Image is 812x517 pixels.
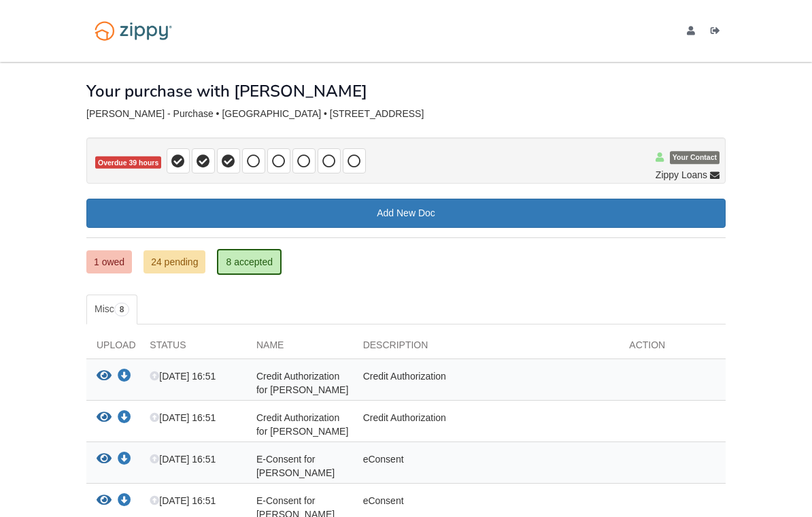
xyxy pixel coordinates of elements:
a: Add New Doc [86,199,726,228]
span: [DATE] 16:51 [150,412,216,423]
span: E-Consent for [PERSON_NAME] [256,454,335,478]
a: Download E-Consent for Brooke Moore [118,496,131,507]
div: Upload [86,338,139,358]
div: Status [139,338,246,358]
span: Your Contact [670,152,720,165]
a: Download Credit Authorization for Brooke Moore [118,413,131,424]
a: 8 accepted [217,249,282,275]
a: edit profile [687,26,700,39]
a: Log out [711,26,726,39]
div: Description [353,338,620,358]
a: 1 owed [86,250,132,273]
div: Action [619,338,726,358]
h1: Your purchase with [PERSON_NAME] [86,82,367,100]
span: Credit Authorization for [PERSON_NAME] [256,371,348,395]
button: View E-Consent for Corey Winzenread [97,452,112,467]
button: View Credit Authorization for Corey Winzenread [97,369,112,384]
a: Misc [86,295,137,324]
a: Download E-Consent for Corey Winzenread [118,454,131,465]
div: Credit Authorization [353,369,620,397]
span: 8 [114,303,130,316]
button: View Credit Authorization for Brooke Moore [97,411,112,425]
button: View E-Consent for Brooke Moore [97,494,112,508]
div: Credit Authorization [353,411,620,438]
a: Download Credit Authorization for Corey Winzenread [118,371,131,382]
div: eConsent [353,452,620,480]
span: Zippy Loans [656,168,707,182]
span: [DATE] 16:51 [150,495,216,506]
span: Overdue 39 hours [95,156,161,169]
div: Name [246,338,353,358]
div: [PERSON_NAME] - Purchase • [GEOGRAPHIC_DATA] • [STREET_ADDRESS] [86,108,726,120]
span: [DATE] 16:51 [150,454,216,465]
img: Logo [86,15,180,47]
span: [DATE] 16:51 [150,371,216,382]
a: 24 pending [143,250,205,273]
span: Credit Authorization for [PERSON_NAME] [256,412,348,437]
